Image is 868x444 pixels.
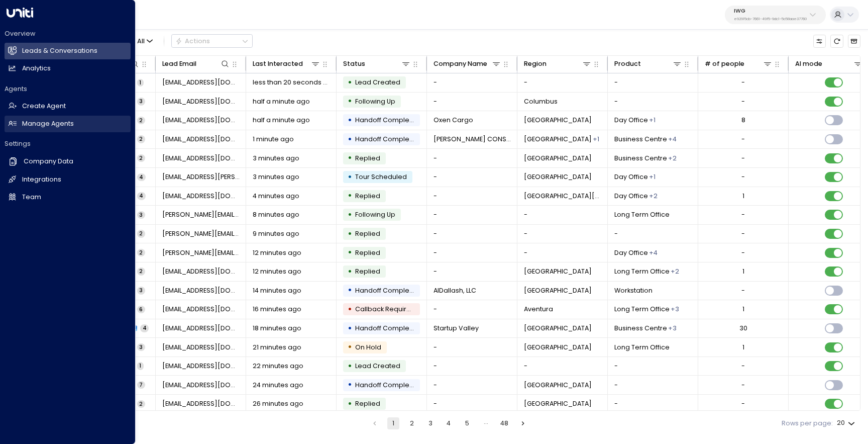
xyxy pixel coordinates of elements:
span: half a minute ago [253,116,310,125]
div: • [348,339,352,355]
span: Workstation [614,286,653,295]
span: davek726@gmail.com [162,154,240,163]
div: … [480,417,492,429]
td: - [608,357,698,376]
span: 12 minutes ago [253,267,301,276]
span: Business Centre [614,135,667,144]
span: jayschaaf71@gmail.com [162,192,240,201]
h2: Agents [5,84,131,94]
td: - [608,93,698,111]
span: 3 [137,287,145,294]
div: Day Office,Meeting Room,Parking,Workstation [668,135,677,144]
div: # of people [705,58,773,69]
span: 2 [137,268,145,275]
p: IWG [734,8,807,14]
span: 1 minute ago [253,135,294,144]
div: Product [614,58,683,69]
span: 2 [137,135,145,143]
span: Long Term Office [614,305,670,314]
button: Go to page 5 [461,417,473,429]
td: - [427,149,517,167]
td: - [427,376,517,394]
h2: Leads & Conversations [22,46,97,56]
h2: Settings [5,139,131,148]
td: - [427,206,517,224]
span: Day Office [614,116,648,125]
span: 3 [137,211,145,219]
span: brett.r.dempsey88@gmail.com [162,210,240,219]
span: healingphoenix0417@gmail.com [162,97,240,106]
div: Region [524,58,547,69]
div: • [348,264,352,280]
span: Rio de Janeiro [524,116,592,125]
p: e92915cb-7661-49f5-9dc1-5c58aae37760 [734,17,807,21]
span: Manchester [524,267,592,276]
span: mail.achahbar@gmail.com [162,381,240,390]
a: Team [5,189,131,206]
td: - [427,73,517,92]
span: 2 [137,400,145,408]
span: denyskabuika@hotmail.com [162,343,240,352]
div: - [741,210,745,219]
span: Following Up [355,210,395,219]
button: Go to page 3 [424,417,437,429]
span: Long Term Office [614,210,670,219]
div: 20 [837,416,857,430]
div: Diegem [593,135,599,144]
td: - [427,395,517,413]
td: - [427,338,517,357]
td: - [427,300,517,319]
span: Oxen Cargo [433,116,473,125]
div: • [348,132,352,147]
span: Abidjan [524,343,592,352]
span: event@startupvalley.club [162,324,240,333]
div: AI mode [795,58,822,69]
div: - [741,172,745,182]
span: Handoff Completed [355,135,420,143]
span: 16 minutes ago [253,305,301,314]
span: sabine@service-syndic.be [162,135,240,144]
span: scott@unbreakablehull.com [162,248,240,257]
td: - [517,243,608,262]
span: Columbus [524,97,558,106]
div: Status [343,58,365,69]
h2: Company Data [24,157,73,166]
div: Meeting Room [649,116,656,125]
span: less than 20 seconds ago [253,78,330,87]
div: 1 [742,192,744,201]
span: Day Office [614,192,648,201]
span: Lead Created [355,362,400,370]
span: Tour Scheduled [355,172,407,181]
div: - [741,229,745,238]
span: jameseaves1989@gmail.com [162,267,240,276]
span: 2 [137,249,145,256]
div: • [348,283,352,298]
span: 14 minutes ago [253,286,301,295]
span: Day Office [614,248,648,257]
h2: Team [22,193,41,202]
span: half a minute ago [253,97,310,106]
div: • [348,321,352,336]
div: • [348,377,352,393]
td: - [608,73,698,92]
div: • [348,169,352,185]
span: Replied [355,154,380,162]
div: • [348,94,352,109]
div: - [741,286,745,295]
span: Replied [355,399,380,408]
div: Long Term Office [649,172,656,182]
span: 6 [137,306,145,313]
a: Leads & Conversations [5,43,131,59]
span: 9 minutes ago [253,229,299,238]
div: • [348,226,352,242]
div: - [741,97,745,106]
div: - [741,154,745,163]
div: • [348,75,352,91]
span: 3 [137,343,145,351]
div: Last Interacted [253,58,321,69]
div: # of people [705,58,744,69]
span: San Francisco [524,399,592,408]
span: 18 minutes ago [253,324,301,333]
h2: Manage Agents [22,119,74,129]
span: Long Term Office [614,267,670,276]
